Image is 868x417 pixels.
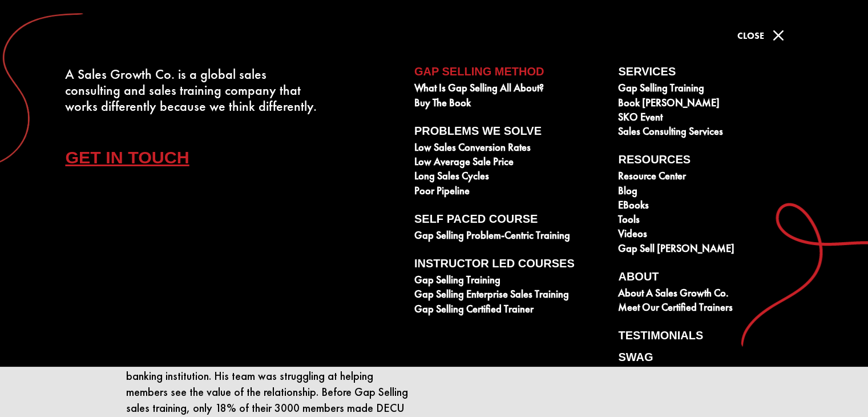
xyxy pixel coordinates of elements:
[618,270,809,287] a: About
[618,228,809,242] a: Videos
[65,66,320,114] div: A Sales Growth Co. is a global sales consulting and sales training company that works differently...
[414,97,605,111] a: Buy The Book
[618,65,809,82] a: Services
[618,287,809,302] a: About A Sales Growth Co.
[618,97,809,111] a: Book [PERSON_NAME]
[414,185,605,199] a: Poor Pipeline
[618,185,809,199] a: Blog
[618,329,809,346] a: Testimonials
[414,257,605,274] a: Instructor Led Courses
[414,82,605,97] a: What is Gap Selling all about?
[767,24,790,47] span: M
[618,214,809,228] a: Tools
[618,126,809,140] a: Sales Consulting Services
[414,288,605,303] a: Gap Selling Enterprise Sales Training
[618,243,809,257] a: Gap Sell [PERSON_NAME]
[618,199,809,214] a: eBooks
[414,303,605,318] a: Gap Selling Certified Trainer
[65,137,207,177] a: Get In Touch
[737,30,764,42] span: Close
[414,212,605,230] a: Self Paced Course
[414,230,605,244] a: Gap Selling Problem-Centric Training
[414,274,605,288] a: Gap Selling Training
[618,302,809,316] a: Meet our Certified Trainers
[414,156,605,170] a: Low Average Sale Price
[618,111,809,126] a: SKO Event
[414,142,605,156] a: Low Sales Conversion Rates
[414,170,605,185] a: Long Sales Cycles
[618,153,809,170] a: Resources
[414,125,605,142] a: Problems We Solve
[618,82,809,97] a: Gap Selling Training
[414,65,605,82] a: Gap Selling Method
[618,170,809,185] a: Resource Center
[618,351,809,368] a: Swag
